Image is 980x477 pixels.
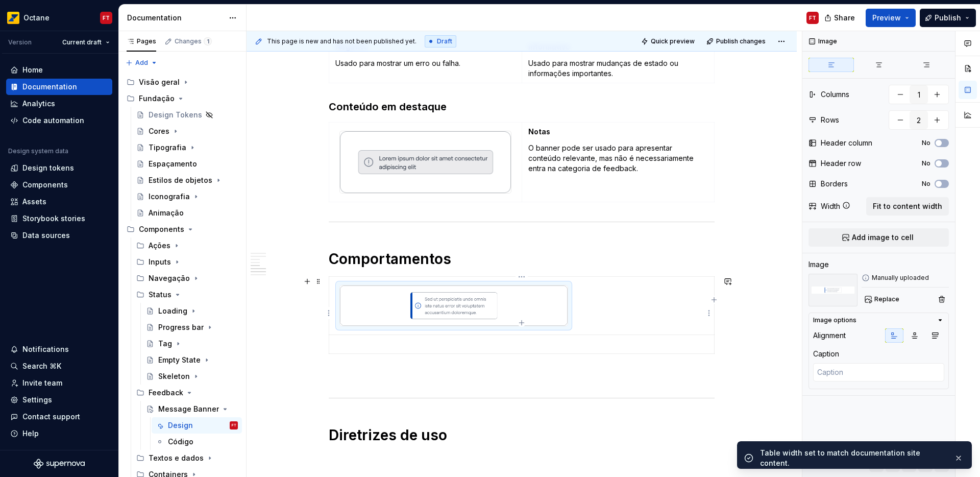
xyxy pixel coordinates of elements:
button: Replace [862,292,904,306]
div: FT [103,14,110,22]
div: Espaçamento [149,159,197,169]
div: Pages [127,37,156,45]
a: Iconografia [132,188,242,205]
div: Caption [813,349,839,359]
div: Ações [149,241,170,251]
a: Cores [132,123,242,139]
h1: Diretrizes de uso [329,426,715,444]
div: Código [168,437,193,447]
div: Iconografia [149,192,190,202]
span: Publish [935,13,961,23]
img: e0776fde-f28c-4f66-9967-8c1878699938.png [808,274,857,306]
div: Settings [22,395,52,405]
span: This page is new and has not been published yet. [267,37,416,45]
div: Cores [149,126,169,136]
div: Design system data [8,147,68,155]
span: Replace [874,295,899,303]
span: Draft [437,37,452,45]
div: Loading [158,306,187,316]
button: Notifications [6,341,112,357]
span: Publish changes [716,37,766,45]
span: Current draft [62,38,102,46]
div: Alignment [813,330,846,341]
div: Table width set to match documentation site content. [760,448,946,468]
div: Status [132,287,242,303]
a: Progress bar [142,319,242,336]
div: Textos e dados [132,450,242,466]
a: Skeleton [142,368,242,385]
button: OctaneFT [2,7,116,29]
a: Invite team [6,375,112,391]
div: Components [139,224,184,234]
div: Assets [22,197,46,207]
div: Documentation [127,13,224,23]
div: Message Banner [158,404,219,414]
div: Invite team [22,378,62,388]
img: e0776fde-f28c-4f66-9967-8c1878699938.png [340,285,568,326]
a: Settings [6,392,112,408]
div: Notifications [22,344,69,354]
div: Design tokens [22,163,74,173]
div: Contact support [22,412,80,422]
a: Analytics [6,96,112,112]
button: Search ⌘K [6,358,112,374]
div: Navegação [149,273,190,283]
div: Changes [175,37,212,45]
div: Skeleton [158,371,190,381]
div: Borders [821,179,848,189]
div: Image options [813,316,856,324]
a: Supernova Logo [34,459,85,469]
span: Fit to content width [873,201,942,211]
div: Manually uploaded [862,274,949,282]
div: Tipografia [149,142,186,153]
span: Add [135,59,148,67]
a: Animação [132,205,242,221]
div: Image [808,259,829,270]
div: Estilos de objetos [149,175,212,185]
div: FT [809,14,816,22]
div: Inputs [149,257,171,267]
button: Share [819,9,862,27]
div: Rows [821,115,839,125]
button: Contact support [6,409,112,425]
a: Loading [142,303,242,319]
a: Code automation [6,112,112,129]
a: Design tokens [6,160,112,176]
div: Header row [821,158,861,169]
div: Animação [149,208,184,218]
span: Preview [872,13,901,23]
div: Status [149,290,171,300]
div: Empty State [158,355,201,365]
div: Feedback [132,385,242,401]
a: Message Banner [142,401,242,417]
p: O banner pode ser usado para apresentar conteúdo relevante, mas não é necessariamente entra na ca... [528,143,708,174]
button: Image options [813,316,944,324]
label: No [922,159,930,168]
a: Assets [6,194,112,210]
label: No [922,139,930,147]
a: DesignFT [152,417,242,434]
button: Publish [920,9,976,27]
div: Fundação [139,93,175,104]
a: Documentation [6,79,112,95]
div: Help [22,428,39,439]
div: Tag [158,339,172,349]
a: Components [6,177,112,193]
div: Progress bar [158,322,204,332]
h1: Comportamentos [329,250,715,268]
div: Documentation [22,82,77,92]
div: Navegação [132,270,242,287]
div: Code automation [22,115,84,126]
div: Data sources [22,230,70,241]
img: 07fb6323-9af0-4cf0-80b7-ebc15f0dbe56.png [340,131,511,194]
div: Visão geral [139,77,180,87]
div: Octane [23,13,50,23]
strong: Notas [528,127,550,136]
div: Search ⌘K [22,361,61,371]
span: Add image to cell [852,232,914,243]
p: Usado para mostrar um erro ou falha. [335,58,516,68]
span: Quick preview [651,37,695,45]
button: Help [6,425,112,442]
button: Current draft [58,35,114,50]
div: Width [821,201,840,211]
